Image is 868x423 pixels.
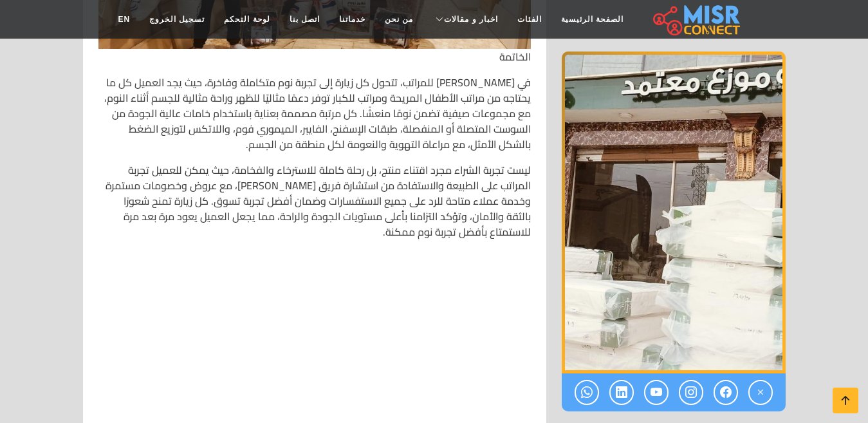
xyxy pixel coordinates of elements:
a: الصفحة الرئيسية [551,7,633,32]
a: اتصل بنا [280,7,329,32]
img: main.misr_connect [653,3,739,35]
p: في [PERSON_NAME] للمراتب، تتحول كل زيارة إلى تجربة نوم متكاملة وفاخرة، حيث يجد العميل كل ما يحتاج... [98,75,531,152]
div: 1 / 1 [562,52,786,373]
a: خدماتنا [329,7,375,32]
a: لوحة التحكم [214,7,279,32]
a: تسجيل الخروج [140,7,214,32]
a: EN [108,7,140,32]
a: من نحن [375,7,423,32]
img: مراتب سيف الدين [562,52,786,373]
p: ليست تجربة الشراء مجرد اقتناء منتج، بل رحلة كاملة للاسترخاء والفخامة، حيث يمكن للعميل تجربة المرا... [98,162,531,255]
a: الفئات [508,7,551,32]
span: اخبار و مقالات [444,14,498,25]
a: اخبار و مقالات [423,7,508,32]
